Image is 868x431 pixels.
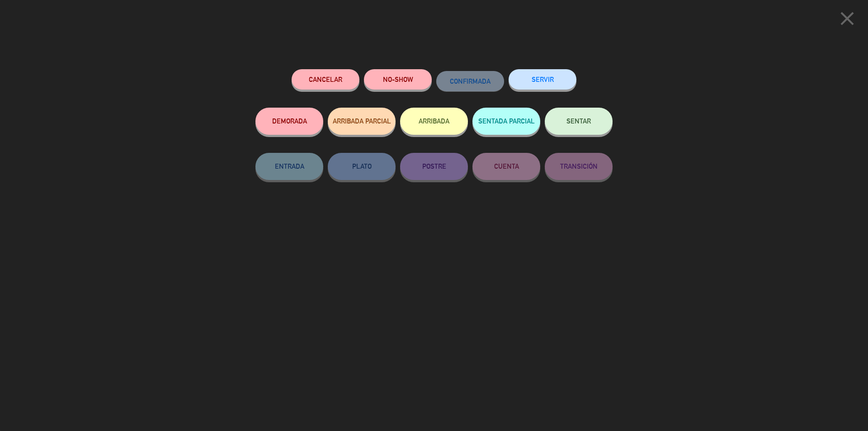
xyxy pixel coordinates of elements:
button: DEMORADA [255,108,323,135]
button: PLATO [328,153,396,180]
span: SENTAR [566,117,591,125]
button: SENTADA PARCIAL [472,108,540,135]
span: CONFIRMADA [450,77,491,85]
button: ARRIBADA PARCIAL [328,108,396,135]
span: ARRIBADA PARCIAL [333,117,391,125]
button: ARRIBADA [400,108,468,135]
button: close [833,7,861,33]
button: CONFIRMADA [436,71,504,91]
button: SENTAR [545,108,613,135]
button: SERVIR [509,69,576,90]
button: TRANSICIÓN [545,153,613,180]
button: POSTRE [400,153,468,180]
button: ENTRADA [255,153,323,180]
button: Cancelar [292,69,359,90]
i: close [836,7,859,30]
button: NO-SHOW [364,69,432,90]
button: CUENTA [472,153,540,180]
